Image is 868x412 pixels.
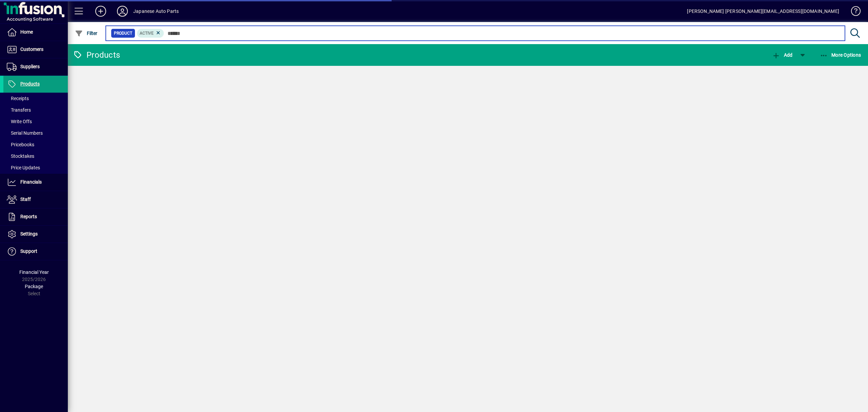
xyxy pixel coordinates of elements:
span: Transfers [7,107,31,113]
button: Add [90,5,112,17]
span: Receipts [7,96,29,101]
span: Products [20,81,40,87]
a: Home [3,24,68,41]
span: Customers [20,46,43,52]
span: Reports [20,214,37,219]
div: [PERSON_NAME] [PERSON_NAME][EMAIL_ADDRESS][DOMAIN_NAME] [687,6,839,17]
a: Serial Numbers [3,127,68,139]
a: Reports [3,208,68,225]
span: Financials [20,179,42,185]
span: Pricebooks [7,142,34,147]
span: Home [20,29,33,35]
span: Serial Numbers [7,130,43,136]
span: Staff [20,196,31,202]
a: Write Offs [3,116,68,127]
div: Japanese Auto Parts [133,6,179,17]
a: Price Updates [3,162,68,173]
a: Suppliers [3,58,68,75]
a: Staff [3,191,68,208]
button: Add [770,49,794,61]
button: Filter [73,27,99,39]
a: Transfers [3,104,68,116]
span: Price Updates [7,165,40,170]
a: Knowledge Base [846,1,860,23]
span: Active [140,31,154,36]
button: More Options [818,49,863,61]
a: Customers [3,41,68,58]
span: Suppliers [20,64,40,69]
a: Settings [3,226,68,243]
span: Filter [75,31,98,36]
a: Pricebooks [3,139,68,150]
span: Support [20,248,37,254]
span: Settings [20,231,38,237]
div: Products [73,50,120,60]
span: Stocktakes [7,153,34,159]
span: More Options [820,52,861,58]
a: Stocktakes [3,150,68,162]
a: Financials [3,174,68,191]
span: Product [114,30,132,37]
button: Profile [112,5,133,17]
span: Write Offs [7,119,32,124]
span: Financial Year [19,269,49,275]
mat-chip: Activation Status: Active [137,29,164,38]
span: Package [25,284,43,289]
a: Support [3,243,68,260]
a: Receipts [3,93,68,104]
span: Add [772,52,792,58]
